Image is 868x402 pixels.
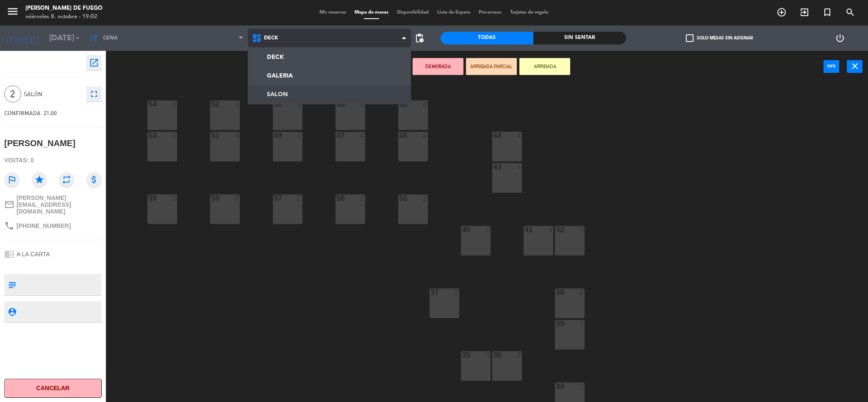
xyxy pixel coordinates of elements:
[533,32,626,44] div: Sin sentar
[847,60,862,73] button: close
[423,194,428,202] div: 2
[822,7,832,17] i: turned_in_not
[297,194,302,202] div: 2
[686,34,693,42] span: check_box_outline_blank
[4,379,102,398] button: Cancelar
[6,5,19,21] button: menu
[414,33,424,43] span: pending_actions
[485,226,491,233] div: 2
[235,194,240,202] div: 2
[211,100,211,108] div: 52
[686,34,753,42] label: Solo mesas sin asignar
[824,60,839,73] button: power_input
[835,33,845,43] i: power_settings_new
[360,194,365,202] div: 2
[172,132,177,139] div: 3
[519,58,570,75] button: ARRIBADA
[264,35,278,41] span: DECK
[462,351,462,359] div: 35
[556,320,556,327] div: 39
[4,249,14,259] i: chrome_reader_mode
[454,288,459,296] div: 2
[430,288,431,296] div: 37
[274,194,274,202] div: 57
[315,10,350,15] span: Mis reservas
[24,89,82,99] span: SALÓN
[17,194,102,215] span: [PERSON_NAME][EMAIL_ADDRESS][DOMAIN_NAME]
[413,58,463,75] button: DEMORADA
[360,132,365,139] div: 4
[89,89,99,99] i: fullscreen
[148,100,149,108] div: 54
[86,172,102,187] i: attach_money
[580,288,585,296] div: 2
[556,288,556,296] div: 38
[274,132,274,139] div: 49
[517,132,522,139] div: 4
[506,10,553,15] span: Tarjetas de regalo
[4,221,14,231] i: phone
[297,132,302,139] div: 4
[25,4,103,13] div: [PERSON_NAME] de Fuego
[172,100,177,108] div: 4
[580,383,585,390] div: 2
[7,280,17,289] i: subject
[44,110,57,116] span: 21:00
[845,7,855,17] i: search
[4,110,41,116] span: CONFIRMADA
[580,320,585,327] div: 2
[580,226,585,233] div: 3
[235,100,240,108] div: 4
[350,10,393,15] span: Mapa de mesas
[462,226,462,233] div: 40
[248,85,410,104] a: SALON
[4,86,21,103] span: 2
[423,100,428,108] div: 4
[89,58,99,68] i: open_in_new
[4,153,102,168] div: Visitas: 0
[826,61,837,71] i: power_input
[4,194,102,215] a: mail_outline[PERSON_NAME][EMAIL_ADDRESS][DOMAIN_NAME]
[556,383,556,390] div: 34
[25,13,103,21] div: miércoles 8. octubre - 19:02
[4,136,75,150] div: [PERSON_NAME]
[485,351,491,359] div: 4
[517,351,522,359] div: 2
[336,194,337,202] div: 56
[556,226,556,233] div: 42
[441,32,533,44] div: Todas
[172,194,177,202] div: 2
[524,226,525,233] div: 41
[59,172,74,187] i: repeat
[248,48,410,67] a: DECK
[776,7,787,17] i: add_circle_outline
[148,194,149,202] div: 59
[360,100,365,108] div: 4
[393,10,433,15] span: Disponibilidad
[423,132,428,139] div: 4
[297,100,302,108] div: 4
[4,172,19,187] i: outlined_flag
[72,33,83,43] i: arrow_drop_down
[274,100,274,108] div: 50
[474,10,506,15] span: Pre-acceso
[17,251,50,258] span: A LA CARTA
[466,58,517,75] button: ARRIBADA PARCIAL
[6,5,19,18] i: menu
[86,55,102,70] button: open_in_new
[86,86,102,102] button: fullscreen
[850,61,860,71] i: close
[433,10,474,15] span: Lista de Espera
[17,222,71,229] span: [PHONE_NUMBER]
[148,132,149,139] div: 53
[4,200,14,210] i: mail_outline
[32,172,47,187] i: star
[235,132,240,139] div: 4
[799,7,810,17] i: exit_to_app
